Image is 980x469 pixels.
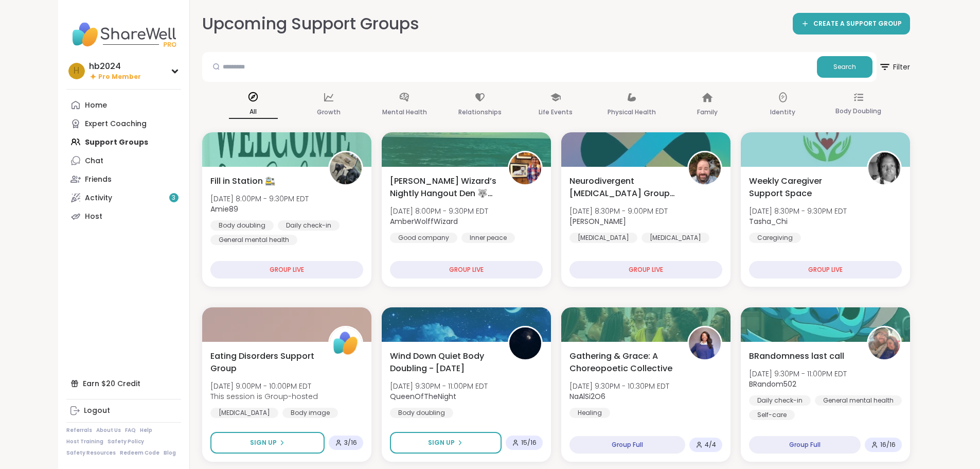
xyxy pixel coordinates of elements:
[66,402,181,420] a: Logout
[210,381,318,391] span: [DATE] 9:00PM - 10:00PM EDT
[210,391,318,402] span: This session is Group-hosted
[569,206,668,216] span: [DATE] 8:30PM - 9:00PM EDT
[210,194,309,204] span: [DATE] 8:00PM - 9:30PM EDT
[689,327,721,359] img: NaAlSi2O6
[330,327,362,359] img: ShareWell
[390,432,502,454] button: Sign Up
[344,439,357,447] span: 3 / 16
[120,449,159,457] a: Redeem Code
[390,391,456,402] b: QueenOfTheNight
[569,261,722,279] div: GROUP LIVE
[210,432,325,454] button: Sign Up
[210,408,278,418] div: [MEDICAL_DATA]
[569,381,669,391] span: [DATE] 9:30PM - 10:30PM EDT
[330,152,362,184] img: Amie89
[749,436,861,454] div: Group Full
[66,188,181,207] a: Activity3
[569,350,676,375] span: Gathering & Grace: A Choreopoetic Collective
[229,106,278,119] p: All
[66,427,92,434] a: Referrals
[749,233,801,243] div: Caregiving
[749,216,788,227] b: Tasha_Chi
[172,194,175,202] span: 3
[66,96,181,114] a: Home
[749,369,847,379] span: [DATE] 9:30PM - 11:00PM EDT
[569,408,610,418] div: Healing
[210,261,363,279] div: GROUP LIVE
[569,233,637,243] div: [MEDICAL_DATA]
[66,151,181,170] a: Chat
[66,114,181,133] a: Expert Coaching
[210,204,238,214] b: Amie89
[390,408,453,418] div: Body doubling
[125,427,136,434] a: FAQ
[74,64,79,78] span: h
[749,410,795,420] div: Self-care
[282,408,338,418] div: Body image
[382,106,427,118] p: Mental Health
[89,61,141,72] div: hb2024
[879,52,910,82] button: Filter
[793,13,910,34] a: CREATE A SUPPORT GROUP
[390,261,543,279] div: GROUP LIVE
[390,216,458,227] b: AmberWolffWizard
[85,175,112,185] div: Friends
[458,106,502,118] p: Relationships
[835,105,881,117] p: Body Doubling
[749,395,811,406] div: Daily check-in
[390,206,488,216] span: [DATE] 8:00PM - 9:30PM EDT
[642,233,709,243] div: [MEDICAL_DATA]
[85,119,147,129] div: Expert Coaching
[569,175,676,200] span: Neurodivergent [MEDICAL_DATA] Group - [DATE]
[509,152,541,184] img: AmberWolffWizard
[749,175,856,200] span: Weekly Caregiver Support Space
[817,56,872,78] button: Search
[868,327,900,359] img: BRandom502
[164,449,176,457] a: Blog
[278,220,340,231] div: Daily check-in
[521,439,537,447] span: 15 / 16
[390,175,496,200] span: [PERSON_NAME] Wizard’s Nightly Hangout Den 🐺🪄
[66,374,181,393] div: Earn $20 Credit
[749,261,902,279] div: GROUP LIVE
[317,106,341,118] p: Growth
[390,350,496,375] span: Wind Down Quiet Body Doubling - [DATE]
[210,175,275,187] span: Fill in Station 🚉
[66,449,116,457] a: Safety Resources
[210,350,317,375] span: Eating Disorders Support Group
[569,216,626,227] b: [PERSON_NAME]
[815,395,902,406] div: General mental health
[689,152,721,184] img: Brian_L
[66,438,103,445] a: Host Training
[749,350,844,362] span: BRandomness last call
[84,406,110,416] div: Logout
[202,12,419,36] h2: Upcoming Support Groups
[210,235,297,245] div: General mental health
[608,106,656,118] p: Physical Health
[697,106,718,118] p: Family
[569,391,605,402] b: NaAlSi2O6
[879,55,910,79] span: Filter
[66,207,181,225] a: Host
[880,441,896,449] span: 16 / 16
[85,212,102,222] div: Host
[85,100,107,111] div: Home
[66,16,181,53] img: ShareWell Nav Logo
[66,170,181,188] a: Friends
[140,427,152,434] a: Help
[250,438,277,447] span: Sign Up
[705,441,716,449] span: 4 / 4
[96,427,121,434] a: About Us
[749,206,847,216] span: [DATE] 8:30PM - 9:30PM EDT
[108,438,144,445] a: Safety Policy
[390,381,488,391] span: [DATE] 9:30PM - 11:00PM EDT
[509,327,541,359] img: QueenOfTheNight
[428,438,455,447] span: Sign Up
[461,233,515,243] div: Inner peace
[539,106,573,118] p: Life Events
[813,20,902,28] span: CREATE A SUPPORT GROUP
[569,436,685,454] div: Group Full
[85,193,112,203] div: Activity
[868,152,900,184] img: Tasha_Chi
[390,233,457,243] div: Good company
